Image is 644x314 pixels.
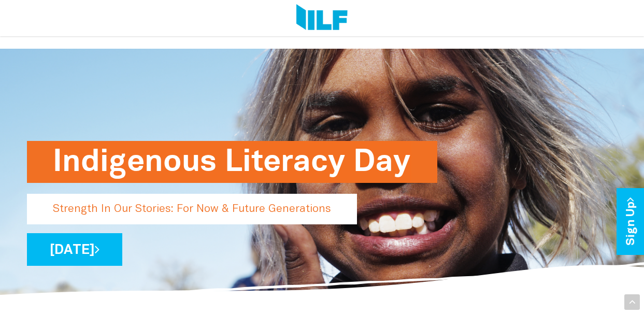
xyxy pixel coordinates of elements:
[27,233,122,266] a: [DATE]
[27,194,357,224] p: Strength In Our Stories: For Now & Future Generations
[296,4,348,32] img: Logo
[624,294,640,310] div: Scroll Back to Top
[53,141,411,183] h1: Indigenous Literacy Day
